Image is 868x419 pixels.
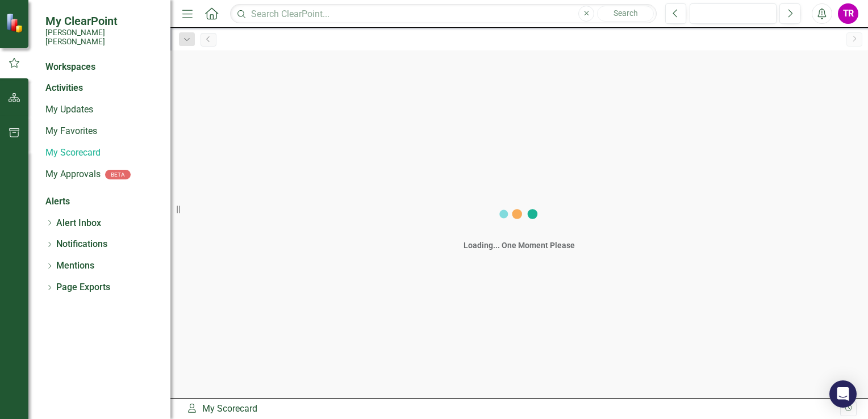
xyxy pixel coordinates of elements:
[56,238,107,251] a: Notifications
[45,125,159,138] a: My Favorites
[45,28,159,47] small: [PERSON_NAME] [PERSON_NAME]
[186,403,840,416] div: My Scorecard
[45,168,101,181] a: My Approvals
[838,3,858,24] button: TR
[105,170,131,179] div: BETA
[614,9,638,18] span: Search
[56,281,110,294] a: Page Exports
[597,6,654,22] button: Search
[45,195,159,208] div: Alerts
[45,14,159,28] span: My ClearPoint
[6,13,26,33] img: ClearPoint Strategy
[230,4,657,24] input: Search ClearPoint...
[45,61,95,74] div: Workspaces
[56,217,101,230] a: Alert Inbox
[45,103,159,116] a: My Updates
[45,146,159,160] a: My Scorecard
[464,240,575,251] div: Loading... One Moment Please
[45,82,159,95] div: Activities
[829,380,857,408] div: Open Intercom Messenger
[56,259,94,273] a: Mentions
